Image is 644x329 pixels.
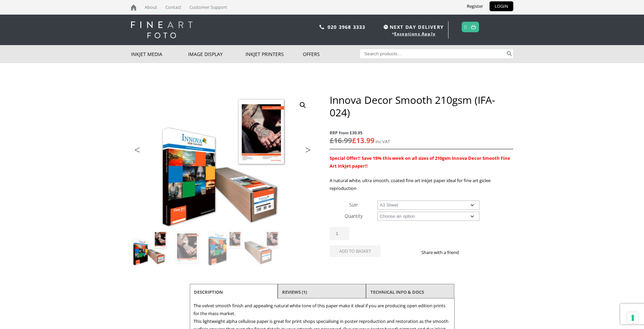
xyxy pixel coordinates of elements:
[490,1,513,11] a: LOGIN
[330,129,513,137] span: RRP from £30.95
[131,45,188,63] a: Inkjet Media
[243,229,280,266] img: Innova Decor Smooth 210gsm (IFA-024) - Image 4
[471,25,476,29] img: basket.svg
[349,201,358,208] label: Size
[345,213,363,219] label: Quantity
[464,22,467,32] a: 0
[282,286,307,298] a: Reviews (1)
[303,45,360,63] a: Offers
[188,45,245,63] a: Image Display
[206,229,243,266] img: Innova Decor Smooth 210gsm (IFA-024) - Image 3
[328,24,366,30] a: 020 3968 3333
[330,136,352,145] bdi: 16.99
[475,250,481,255] img: twitter sharing button
[330,136,334,145] span: £
[330,227,349,240] input: Product quantity
[131,229,168,266] img: Innova Decor Smooth 210gsm (IFA-024)
[462,1,488,11] a: Register
[330,94,513,119] h1: Innova Decor Smooth 210gsm (IFA-024)
[352,136,374,145] bdi: 13.99
[421,249,467,256] p: Share with a friend
[319,25,324,29] img: phone.svg
[297,99,309,111] a: View full-screen image gallery
[505,49,513,58] button: Search
[394,31,436,37] a: Exceptions Apply
[382,23,444,31] span: NEXT DAY DELIVERY
[384,25,388,29] img: time.svg
[330,177,513,192] p: A natural white, ultra smooth, coated fine art inkjet paper ideal for fine art giclee reproduction
[131,21,192,38] img: logo-white.svg
[483,250,489,255] img: email sharing button
[370,286,424,298] a: TECHNICAL INFO & DOCS
[330,155,510,169] span: Special Offer!! Save 15% this week on all sizes of 210gsm Innova Decor Smooth Fine Art Inkjet pap...
[360,49,505,58] input: Search products…
[352,136,356,145] span: £
[467,250,473,255] img: facebook sharing button
[245,45,303,63] a: Inkjet Printers
[627,312,639,324] button: Your consent preferences for tracking technologies
[194,286,223,298] a: Description
[330,245,381,257] button: Add to basket
[169,229,205,266] img: Innova Decor Smooth 210gsm (IFA-024) - Image 2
